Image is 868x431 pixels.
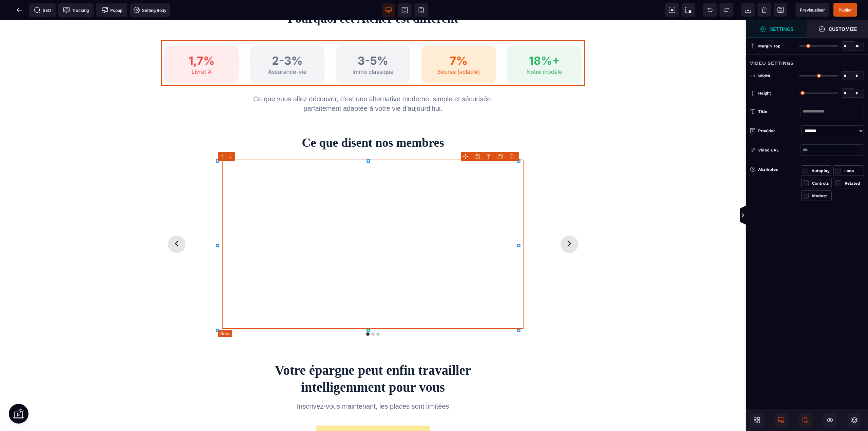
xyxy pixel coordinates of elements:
[168,215,185,233] button: Previous slide
[682,3,695,17] span: Screenshot
[799,413,812,427] span: Mobile Only
[758,108,801,115] div: Title
[795,3,829,17] span: Preview
[812,192,830,199] div: Modest
[101,7,122,14] span: Popup
[161,116,585,129] h2: Ce que disent nos membres
[845,180,863,187] div: Related
[812,180,830,187] div: Controls
[812,167,830,174] div: Autoplay
[758,73,770,79] span: Width
[161,342,585,375] h2: Votre épargne peut enfin travailler intelligemment pour vous
[848,413,861,427] span: Open Layers
[758,147,801,153] div: Video URL
[243,381,503,391] p: Inscrivez-vous maintenant, les places sont limitées
[746,20,807,38] span: Settings
[839,7,852,13] span: Publier
[823,413,837,427] span: Hide/Show Block
[758,90,771,96] span: Height
[750,413,764,427] span: Open Blocks
[800,7,825,13] span: Previsualiser
[807,20,868,38] span: Open Style Manager
[770,26,793,32] strong: Settings
[829,26,857,32] strong: Customize
[746,55,868,67] div: Video Settings
[844,167,862,174] div: Loop
[758,127,798,134] div: Provider
[161,20,585,65] img: 20c8b0f45e8ec817e2dc97ce35ac151c_Capture_d%E2%80%99e%CC%81cran_2025-09-01_a%CC%80_20.41.24.png
[758,43,781,49] span: Margin Top
[63,7,89,14] span: Tracking
[133,7,166,14] span: Setting Body
[34,7,51,14] span: SEO
[316,405,430,422] button: Je réserve ma place gratuite
[750,165,801,173] div: Attributes
[774,413,788,427] span: Desktop Only
[560,215,578,233] button: Next slide
[665,3,679,17] span: View components
[243,74,503,93] p: Ce que vous allez découvrir, c'est une alternative moderne, simple et sécurisée, parfaitement ada...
